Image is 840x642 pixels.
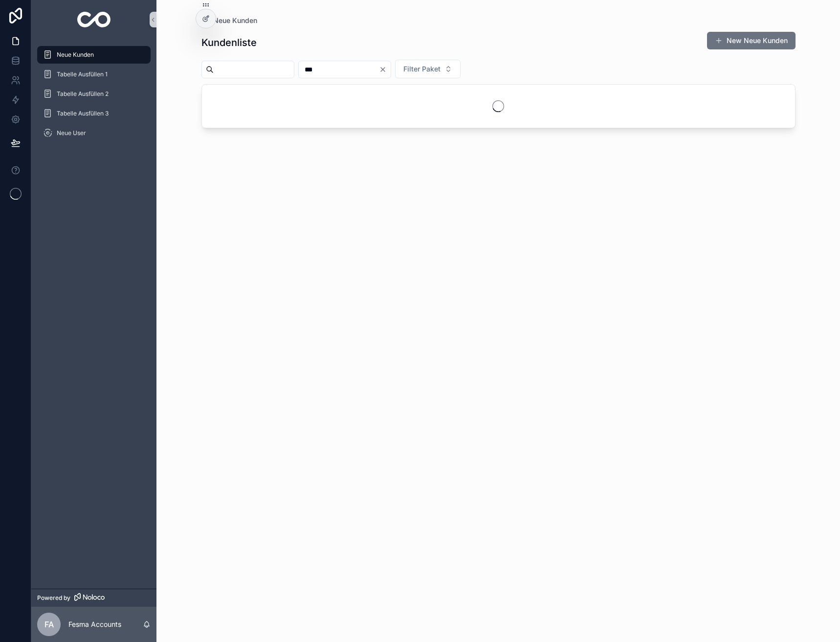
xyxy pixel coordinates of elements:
[37,85,151,103] a: Tabelle Ausfüllen 2
[37,105,151,122] a: Tabelle Ausfüllen 3
[201,16,257,25] a: Neue Kunden
[31,589,156,607] a: Powered by
[37,46,151,64] a: Neue Kunden
[403,64,441,74] span: Filter Paket
[37,124,151,142] a: Neue User
[31,39,156,155] div: scrollable content
[707,32,796,49] button: New Neue Kunden
[57,90,109,98] span: Tabelle Ausfüllen 2
[77,12,111,27] img: App logo
[395,60,461,78] button: Select Button
[57,129,86,137] span: Neue User
[57,70,108,78] span: Tabelle Ausfüllen 1
[57,110,109,117] span: Tabelle Ausfüllen 3
[37,66,151,83] a: Tabelle Ausfüllen 1
[37,594,70,602] span: Powered by
[201,36,257,49] h1: Kundenliste
[44,619,54,630] span: FA
[68,619,121,629] p: Fesma Accounts
[379,66,391,73] button: Clear
[213,16,257,25] span: Neue Kunden
[57,51,94,59] span: Neue Kunden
